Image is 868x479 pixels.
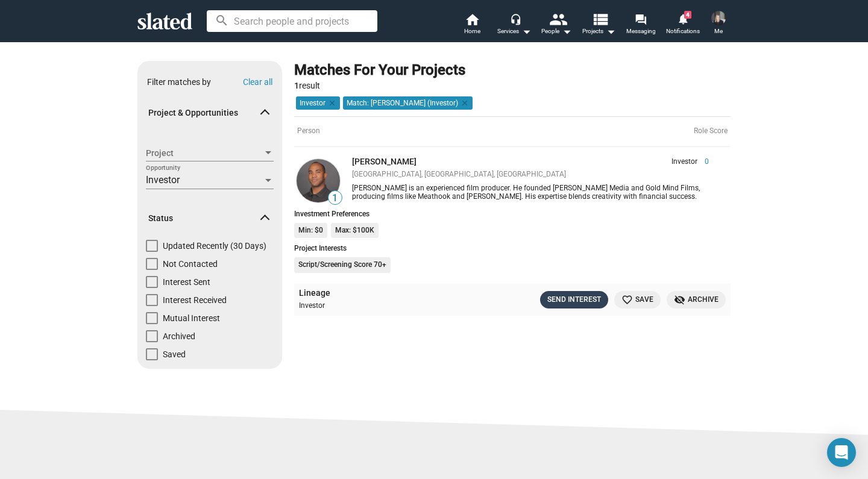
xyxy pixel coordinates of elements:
[137,94,282,133] mat-expansion-panel-header: Project & Opportunities
[464,24,480,39] span: Home
[294,210,731,218] div: Investment Preferences
[458,98,469,108] mat-icon: clear
[626,24,656,39] span: Messaging
[674,294,685,305] mat-icon: visibility_off
[465,12,479,27] mat-icon: home
[577,12,620,39] button: Projects
[329,192,342,204] span: 1
[294,116,731,147] div: Person
[620,12,662,39] a: Messaging
[243,77,272,87] button: Clear all
[325,98,336,108] mat-icon: clear
[677,13,688,24] mat-icon: notifications
[352,184,709,201] div: [PERSON_NAME] is an experienced film producer. He founded [PERSON_NAME] Media and Gold Mind Films...
[294,81,299,90] strong: 1
[704,8,733,40] button: Lisa Donmall-ReeveMe
[331,223,379,239] li: Max: $100K
[147,77,211,88] div: Filter matches by
[684,11,691,19] span: 4
[621,293,653,306] span: Save
[714,24,723,39] span: Me
[451,12,493,39] a: Home
[163,294,227,306] span: Interest Received
[510,13,521,24] mat-icon: headset_mic
[294,223,327,239] li: Min: $0
[827,438,856,467] div: Open Intercom Messenger
[547,293,601,306] div: Send Interest
[535,12,577,39] button: People
[671,157,697,167] span: Investor
[294,81,320,90] span: result
[352,157,417,166] a: [PERSON_NAME]
[519,24,533,39] mat-icon: arrow_drop_down
[299,301,430,311] div: Investor
[541,24,571,39] div: People
[666,24,700,39] span: Notifications
[582,24,615,39] span: Projects
[603,24,618,39] mat-icon: arrow_drop_down
[294,257,391,273] li: Script/Screening Score 70+
[591,10,609,28] mat-icon: view_list
[137,135,282,200] div: Project & Opportunities
[549,10,567,28] mat-icon: people
[163,348,186,360] span: Saved
[146,174,180,186] span: Investor
[163,312,220,324] span: Mutual Interest
[294,157,342,205] a: Joseph Muhammad
[694,127,728,136] div: Role Score
[163,330,195,342] span: Archived
[207,10,377,32] input: Search people and projects
[674,293,719,306] span: Archive
[297,159,340,202] img: Joseph Muhammad
[621,294,633,305] mat-icon: favorite_border
[711,11,726,25] img: Lisa Donmall-Reeve
[614,291,661,308] button: Save
[148,107,262,119] span: Project & Opportunities
[667,291,726,308] button: Archive
[352,170,709,180] div: [GEOGRAPHIC_DATA], [GEOGRAPHIC_DATA], [GEOGRAPHIC_DATA]
[493,12,535,39] button: Services
[662,12,704,39] a: 4Notifications
[296,96,340,110] mat-chip: Investor
[137,240,282,366] div: Status
[697,157,709,167] span: 0
[343,96,473,110] mat-chip: Match: [PERSON_NAME] (Investor)
[163,276,210,288] span: Interest Sent
[299,287,330,299] a: Lineage
[559,24,574,39] mat-icon: arrow_drop_down
[163,240,266,252] span: Updated Recently (30 Days)
[294,61,465,80] div: Matches For Your Projects
[540,291,608,308] button: Send Interest
[163,258,218,270] span: Not Contacted
[635,13,646,25] mat-icon: forum
[146,147,263,160] span: Project
[137,199,282,237] mat-expansion-panel-header: Status
[497,24,531,39] div: Services
[294,244,731,252] div: Project Interests
[148,213,262,224] span: Status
